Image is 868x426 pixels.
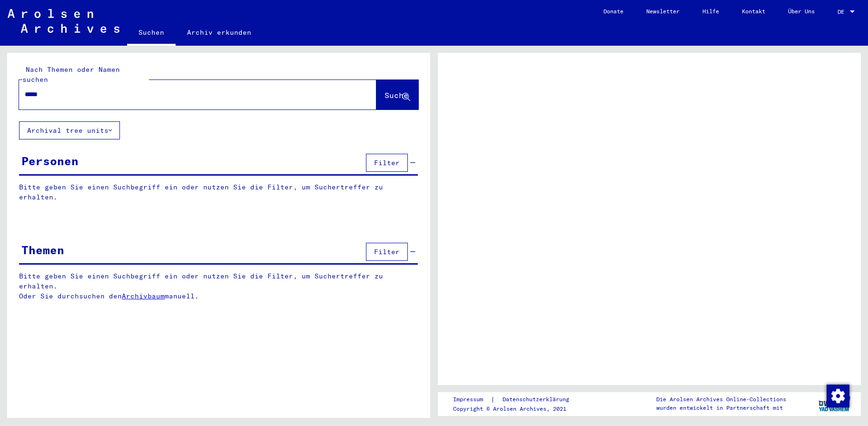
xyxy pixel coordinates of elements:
span: Filter [374,248,400,256]
div: Themen [21,241,64,258]
button: Archival tree units [19,121,120,139]
p: Bitte geben Sie einen Suchbegriff ein oder nutzen Sie die Filter, um Suchertreffer zu erhalten. O... [19,271,418,301]
p: Bitte geben Sie einen Suchbegriff ein oder nutzen Sie die Filter, um Suchertreffer zu erhalten. [19,182,418,202]
p: Copyright © Arolsen Archives, 2021 [453,405,581,413]
img: Zustimmung ändern [827,385,849,407]
button: Filter [366,154,408,172]
span: Filter [374,159,400,167]
span: Suche [385,90,408,100]
div: Personen [21,152,79,169]
a: Archiv erkunden [176,21,263,44]
a: Datenschutzerklärung [495,395,581,405]
a: Archivbaum [122,292,165,300]
span: DE [838,9,848,15]
a: Impressum [453,395,491,405]
a: Suchen [127,21,176,46]
img: yv_logo.png [817,392,852,416]
p: wurden entwickelt in Partnerschaft mit [656,404,786,412]
button: Suche [376,80,418,109]
img: Arolsen_neg.svg [8,9,119,33]
button: Filter [366,243,408,261]
div: | [453,395,581,405]
p: Die Arolsen Archives Online-Collections [656,395,786,404]
mat-label: Nach Themen oder Namen suchen [22,65,120,84]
